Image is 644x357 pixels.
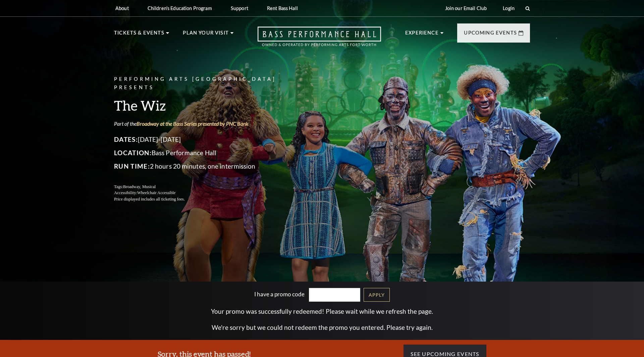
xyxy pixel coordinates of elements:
[114,184,299,190] p: Tags:
[115,5,129,11] p: About
[231,5,248,11] p: Support
[114,162,150,170] span: Run Time:
[114,97,299,114] h3: The Wiz
[114,147,299,158] p: Bass Performance Hall
[267,5,298,11] p: Rent Bass Hall
[123,184,156,189] span: Broadway, Musical
[137,120,249,127] a: Broadway at the Bass Series presented by PNC Bank
[148,5,212,11] p: Children's Education Program
[137,190,175,195] span: Wheelchair Accessible
[464,29,517,41] p: Upcoming Events
[114,149,152,157] span: Location:
[114,161,299,172] p: 2 hours 20 minutes, one intermission
[114,120,299,127] p: Part of the
[114,135,138,143] span: Dates:
[114,196,299,202] p: Price displayed includes all ticketing fees.
[254,291,305,298] label: I have a promo code
[183,29,229,41] p: Plan Your Visit
[114,29,164,41] p: Tickets & Events
[114,190,299,196] p: Accessibility:
[114,75,299,92] p: Performing Arts [GEOGRAPHIC_DATA] Presents
[405,29,439,41] p: Experience
[364,288,390,302] a: Apply
[114,134,299,145] p: [DATE]-[DATE]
